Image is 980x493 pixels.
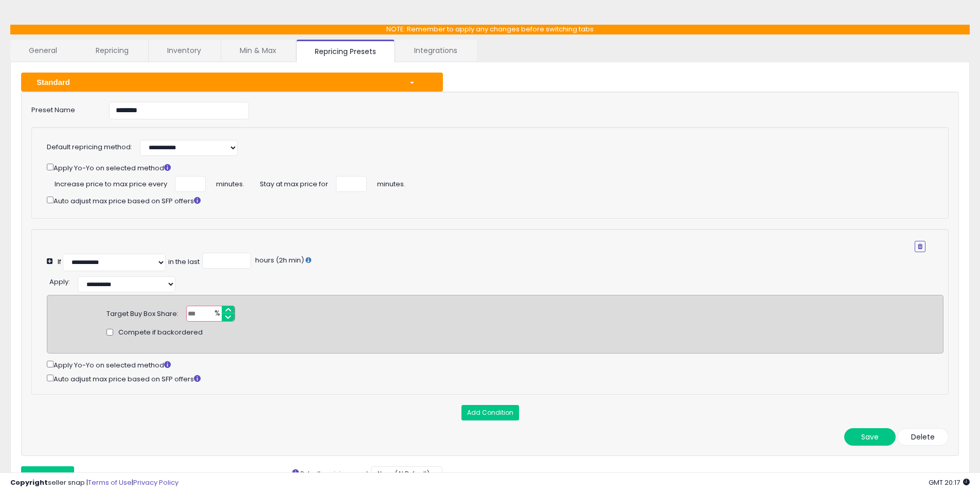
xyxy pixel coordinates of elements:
[77,40,147,61] a: Repricing
[168,257,200,267] div: in the last
[88,478,132,487] a: Terms of Use
[461,405,519,420] button: Add Condition
[254,255,304,265] span: hours (2h min)
[47,373,943,384] div: Auto adjust max price based on SFP offers
[918,243,922,250] i: Remove Condition
[149,40,220,61] a: Inventory
[21,73,443,92] button: Standard
[377,176,405,189] span: minutes.
[29,77,401,87] div: Standard
[47,143,132,152] label: Default repricing method:
[24,102,101,115] label: Preset Name
[221,40,295,61] a: Min & Max
[371,466,442,481] button: None (AI Default)
[106,306,179,319] div: Target Buy Box Share:
[49,274,70,287] div: :
[10,478,179,488] div: seller snap | |
[208,306,225,322] span: %
[10,40,76,61] a: General
[10,25,970,34] p: NOTE: Remember to apply any changes before switching tabs
[47,162,925,173] div: Apply Yo-Yo on selected method
[133,478,179,487] a: Privacy Policy
[118,328,203,338] span: Compete if backordered
[296,40,395,62] a: Repricing Presets
[47,359,943,371] div: Apply Yo-Yo on selected method
[216,176,244,189] span: minutes.
[49,277,68,287] span: Apply
[47,195,925,206] div: Auto adjust max price based on SFP offers
[260,176,328,189] span: Stay at max price for
[21,466,74,484] button: New Preset
[929,478,970,487] span: 2025-08-17 20:17 GMT
[10,478,48,487] strong: Copyright
[396,40,476,61] a: Integrations
[897,428,949,446] button: Delete
[55,176,167,189] span: Increase price to max price every
[300,469,369,478] small: Default repricing preset:
[378,469,430,478] span: None (AI Default)
[844,428,896,446] button: Save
